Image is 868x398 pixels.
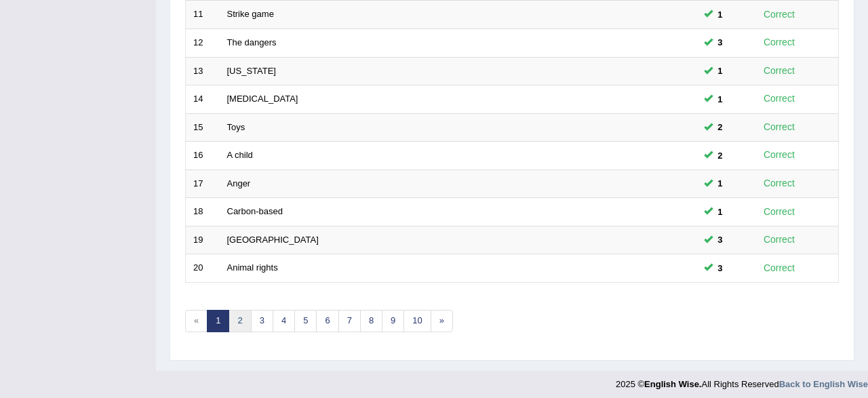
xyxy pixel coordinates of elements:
div: Correct [758,7,801,22]
div: Correct [758,204,801,220]
div: Correct [758,119,801,135]
td: 15 [186,113,220,142]
td: 18 [186,198,220,226]
td: 17 [186,170,220,198]
span: You can still take this question [713,261,728,275]
a: Animal rights [227,262,278,273]
a: Anger [227,178,251,188]
a: [US_STATE] [227,66,276,76]
div: Correct [758,91,801,106]
a: 6 [316,310,338,332]
a: 4 [273,310,295,332]
a: Back to English Wise [779,379,868,389]
span: You can still take this question [713,233,728,247]
a: 3 [251,310,273,332]
span: You can still take this question [713,148,728,163]
a: [GEOGRAPHIC_DATA] [227,235,319,245]
a: 7 [338,310,361,332]
a: Strike game [227,9,274,19]
a: » [431,310,453,332]
span: You can still take this question [713,205,728,219]
strong: English Wise. [644,379,701,389]
a: 1 [207,310,229,332]
a: 5 [294,310,317,332]
div: Correct [758,147,801,163]
div: Correct [758,63,801,79]
td: 13 [186,57,220,85]
a: 2 [229,310,251,332]
a: 10 [403,310,431,332]
a: A child [227,150,253,160]
a: Toys [227,122,245,132]
td: 14 [186,85,220,114]
span: You can still take this question [713,7,728,22]
a: 9 [382,310,404,332]
span: You can still take this question [713,120,728,134]
td: 12 [186,28,220,57]
a: 8 [360,310,382,332]
div: Correct [758,35,801,50]
div: 2025 © All Rights Reserved [616,371,868,391]
span: « [185,310,208,332]
a: [MEDICAL_DATA] [227,94,298,104]
a: Carbon-based [227,206,283,216]
td: 19 [186,226,220,254]
span: You can still take this question [713,92,728,106]
div: Correct [758,260,801,276]
div: Correct [758,232,801,247]
td: 20 [186,254,220,283]
td: 11 [186,1,220,29]
span: You can still take this question [713,35,728,49]
span: You can still take this question [713,64,728,78]
td: 16 [186,142,220,170]
a: The dangers [227,37,277,47]
span: You can still take this question [713,176,728,191]
div: Correct [758,176,801,191]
